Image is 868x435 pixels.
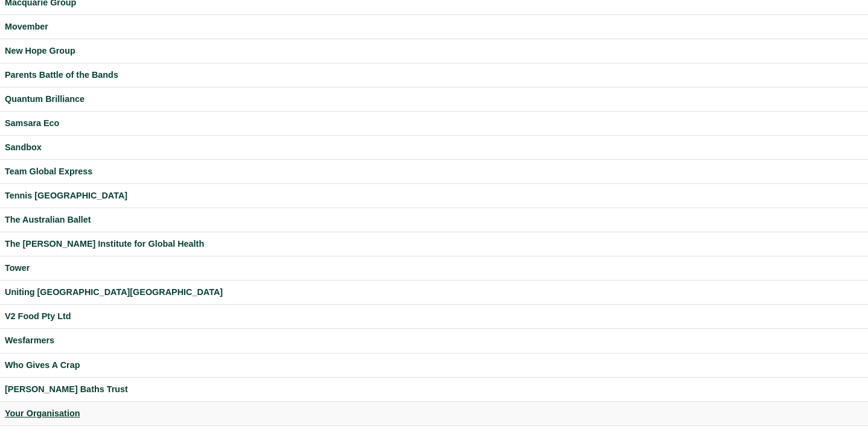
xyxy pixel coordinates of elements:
[5,383,863,396] a: [PERSON_NAME] Baths Trust
[5,334,863,348] a: Wesfarmers
[5,237,863,251] a: The [PERSON_NAME] Institute for Global Health
[5,116,863,130] a: Samsara Eco
[5,285,863,299] a: Uniting [GEOGRAPHIC_DATA][GEOGRAPHIC_DATA]
[5,407,863,421] a: Your Organisation
[5,141,863,154] a: Sandbox
[5,189,863,203] a: Tennis [GEOGRAPHIC_DATA]
[5,261,863,275] a: Tower
[5,358,863,372] a: Who Gives A Crap
[5,44,863,58] a: New Hope Group
[5,68,863,82] a: Parents Battle of the Bands
[5,20,863,34] a: Movember
[5,310,863,323] a: V2 Food Pty Ltd
[5,213,863,227] a: The Australian Ballet
[5,165,863,179] a: Team Global Express
[5,92,863,106] a: Quantum Brilliance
